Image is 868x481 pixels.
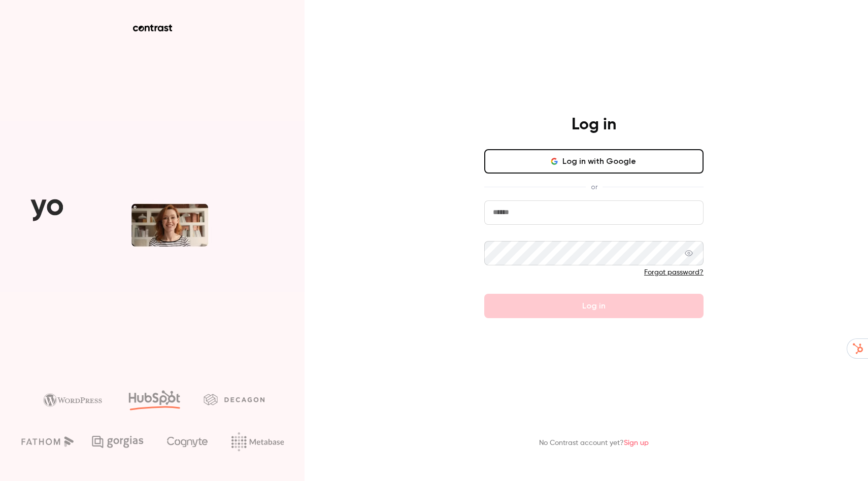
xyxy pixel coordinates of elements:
a: Forgot password? [644,269,704,276]
p: No Contrast account yet? [539,438,649,449]
h4: Log in [572,115,616,135]
img: decagon [204,394,264,405]
span: or [586,182,603,192]
a: Sign up [624,439,649,446]
button: Log in with Google [484,149,704,174]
